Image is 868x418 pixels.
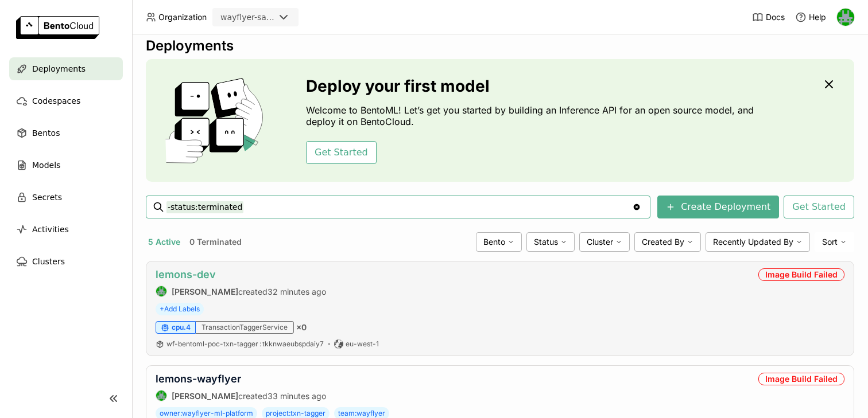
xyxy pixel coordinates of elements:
[156,286,326,297] div: created
[156,303,204,315] span: +Add Labels
[220,11,274,23] div: wayflyer-sandbox
[32,94,80,108] span: Codespaces
[587,237,613,247] span: Cluster
[809,12,826,22] span: Help
[837,9,854,26] img: Sean Hickey
[9,89,123,112] a: Codespaces
[9,122,123,144] a: Bentos
[306,77,759,95] h3: Deploy your first model
[579,232,630,252] div: Cluster
[758,268,844,281] div: Image Build Failed
[156,286,166,296] img: Sean Hickey
[32,62,86,76] span: Deployments
[657,196,779,218] button: Create Deployment
[166,339,324,348] span: wf-bentoml-poc-txn-tagger tkknwaeubspdaiy7
[634,232,701,252] div: Created By
[155,77,278,163] img: cover onboarding
[156,373,241,385] a: lemons-wayflyer
[146,235,183,249] button: 5 Active
[784,196,854,218] button: Get Started
[758,373,844,385] div: Image Build Failed
[752,11,785,23] a: Docs
[795,11,826,23] div: Help
[166,339,324,349] a: wf-bentoml-poc-txn-tagger:tkknwaeubspdaiy7
[268,287,326,296] span: 32 minutes ago
[158,12,207,22] span: Organization
[172,391,238,401] strong: [PERSON_NAME]
[9,186,123,209] a: Secrets
[9,57,123,80] a: Deployments
[146,37,854,54] div: Deployments
[259,339,261,348] span: :
[296,322,307,333] span: × 0
[706,232,810,252] div: Recently Updated By
[276,12,277,24] input: Selected wayflyer-sandbox.
[156,390,326,401] div: created
[9,250,123,273] a: Clusters
[306,141,377,164] button: Get Started
[306,104,759,127] p: Welcome to BentoML! Let’s get you started by building an Inference API for an open source model, ...
[172,287,238,296] strong: [PERSON_NAME]
[268,391,326,401] span: 33 minutes ago
[9,218,123,241] a: Activities
[632,202,641,212] svg: Clear value
[483,237,505,247] span: Bento
[346,339,379,349] span: eu-west-1
[32,222,69,236] span: Activities
[32,255,65,268] span: Clusters
[166,198,632,216] input: Search
[156,268,216,280] a: lemons-dev
[32,190,62,204] span: Secrets
[642,237,684,247] span: Created By
[16,16,99,39] img: logo
[815,232,854,252] div: Sort
[713,237,793,247] span: Recently Updated By
[534,237,558,247] span: Status
[32,158,60,172] span: Models
[822,237,838,247] span: Sort
[476,232,522,252] div: Bento
[196,321,294,334] div: TransactionTaggerService
[766,12,785,22] span: Docs
[526,232,575,252] div: Status
[156,390,166,401] img: Sean Hickey
[172,323,191,332] span: cpu.4
[32,126,60,140] span: Bentos
[9,154,123,177] a: Models
[187,235,244,249] button: 0 Terminated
